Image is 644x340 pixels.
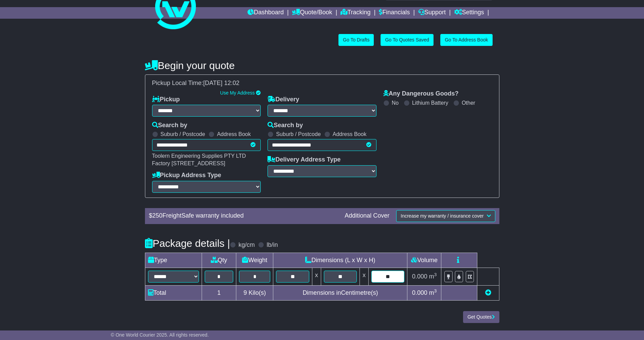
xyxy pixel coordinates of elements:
div: Pickup Local Time: [149,80,496,87]
label: Any Dangerous Goods? [383,90,459,98]
span: Factory [STREET_ADDRESS] [152,160,225,166]
td: Dimensions in Centimetre(s) [273,285,407,300]
a: Quote/Book [292,7,332,19]
span: Toolern Engineering Supplies PTY LTD [152,153,246,159]
a: Go To Quotes Saved [381,34,434,46]
label: Delivery [268,96,299,103]
td: 1 [202,285,236,300]
sup: 3 [434,288,437,293]
a: Settings [454,7,484,19]
div: $ FreightSafe warranty included [146,212,342,220]
span: 0.000 [412,289,427,296]
label: Pickup [152,96,180,103]
td: Volume [407,253,441,268]
label: lb/in [266,241,278,249]
label: Pickup Address Type [152,172,221,179]
label: kg/cm [238,241,255,249]
span: 0.000 [412,273,427,280]
label: Address Book [217,131,251,137]
td: Weight [236,253,273,268]
span: 9 [243,289,247,296]
button: Increase my warranty / insurance cover [396,210,495,222]
h4: Package details | [145,238,230,249]
button: Get Quotes [463,311,499,323]
td: Type [145,253,202,268]
label: Address Book [333,131,367,137]
a: Support [418,7,446,19]
span: m [429,273,437,280]
a: Go To Drafts [338,34,374,46]
td: Total [145,285,202,300]
span: © One World Courier 2025. All rights reserved. [111,332,209,338]
td: x [360,268,369,285]
h4: Begin your quote [145,60,499,71]
label: Search by [268,122,303,129]
a: Go To Address Book [440,34,492,46]
a: Use My Address [220,90,255,96]
label: Other [462,100,475,106]
label: Suburb / Postcode [276,131,321,137]
a: Tracking [341,7,370,19]
td: Qty [202,253,236,268]
label: Search by [152,122,187,129]
a: Add new item [485,289,491,296]
sup: 3 [434,272,437,277]
label: Delivery Address Type [268,156,341,164]
a: Dashboard [247,7,284,19]
label: No [392,100,399,106]
td: x [312,268,321,285]
span: m [429,289,437,296]
label: Lithium Battery [412,100,448,106]
span: Increase my warranty / insurance cover [401,213,483,219]
span: [DATE] 12:02 [203,80,240,86]
label: Suburb / Postcode [161,131,205,137]
a: Financials [379,7,410,19]
span: 250 [152,212,163,219]
td: Kilo(s) [236,285,273,300]
td: Dimensions (L x W x H) [273,253,407,268]
div: Additional Cover [341,212,393,220]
